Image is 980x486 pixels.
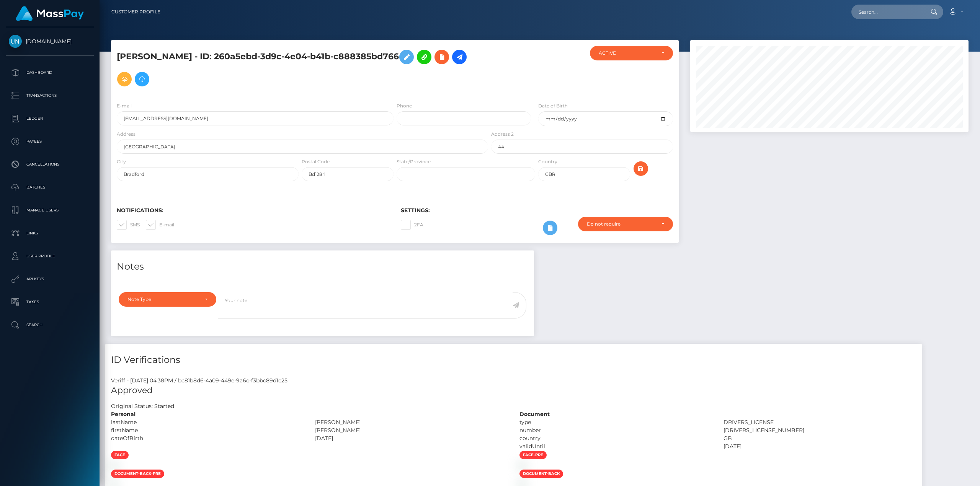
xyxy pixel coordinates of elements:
a: Initiate Payout [452,50,467,64]
h5: [PERSON_NAME] - ID: 260a5ebd-3d9c-4e04-b41b-c888385bd766 [117,46,484,90]
input: Search... [851,5,923,19]
a: User Profile [6,247,94,266]
a: Dashboard [6,63,94,82]
a: Customer Profile [111,4,160,20]
img: ae09defb-7c62-4e0d-8e62-274a4c72001a [111,462,117,468]
h5: Approved [111,385,916,397]
strong: Personal [111,411,136,418]
h4: ID Verifications [111,353,916,367]
div: [PERSON_NAME] [309,418,513,426]
button: Note Type [119,292,216,307]
img: 9dc1e8fe-b35a-4f45-adfc-421d95be884f [519,462,526,468]
p: User Profile [9,250,91,262]
label: State/Province [397,158,431,165]
strong: Document [519,411,550,418]
a: Batches [6,178,94,197]
div: ACTIVE [599,50,655,56]
p: Batches [9,182,91,193]
button: ACTIVE [590,46,673,60]
div: [DATE] [309,434,513,442]
label: SMS [117,220,140,230]
a: Cancellations [6,155,94,174]
a: Taxes [6,293,94,312]
p: Payees [9,136,91,147]
p: Cancellations [9,159,91,170]
label: E-mail [117,102,132,109]
div: [DATE] [718,442,922,450]
span: [DOMAIN_NAME] [6,38,94,45]
h6: Settings: [401,207,673,214]
a: Search [6,315,94,335]
div: Veriff - [DATE] 04:38PM / bc81b8d6-4a09-449e-9a6c-f3bbc89d1c25 [105,377,922,385]
div: number [514,426,718,434]
label: E-mail [146,220,174,230]
h4: Notes [117,260,528,273]
label: Country [538,158,557,165]
label: Date of Birth [538,102,568,109]
div: country [514,434,718,442]
p: API Keys [9,273,91,285]
div: firstName [105,426,309,434]
p: Taxes [9,296,91,308]
label: 2FA [401,220,423,230]
div: Do not require [587,221,655,227]
a: Ledger [6,109,94,128]
a: Payees [6,132,94,151]
img: Unlockt.me [9,35,22,48]
p: Dashboard [9,67,91,78]
label: City [117,158,126,165]
a: Links [6,224,94,243]
div: Note Type [127,296,199,302]
label: Address 2 [491,131,514,138]
a: API Keys [6,270,94,289]
span: document-back [519,470,563,478]
a: Transactions [6,86,94,105]
label: Postal Code [302,158,330,165]
div: dateOfBirth [105,434,309,442]
button: Do not require [578,217,673,231]
h6: Notifications: [117,207,389,214]
h7: Original Status: Started [111,403,174,410]
div: lastName [105,418,309,426]
span: face-pre [519,451,547,459]
p: Search [9,319,91,331]
a: Manage Users [6,201,94,220]
p: Manage Users [9,205,91,216]
p: Links [9,228,91,239]
div: validUntil [514,442,718,450]
div: type [514,418,718,426]
div: GB [718,434,922,442]
label: Phone [397,102,412,109]
div: [PERSON_NAME] [309,426,513,434]
div: DRIVERS_LICENSE [718,418,922,426]
p: Ledger [9,113,91,124]
div: [DRIVERS_LICENSE_NUMBER] [718,426,922,434]
span: document-back-pre [111,470,164,478]
span: face [111,451,129,459]
img: MassPay Logo [16,6,84,21]
label: Address [117,131,136,138]
p: Transactions [9,90,91,101]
